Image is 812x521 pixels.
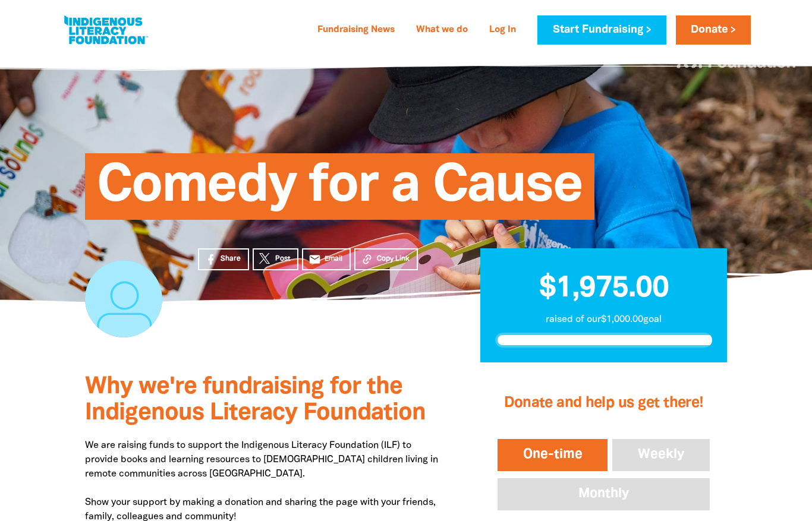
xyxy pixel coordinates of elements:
[409,21,475,40] a: What we do
[198,248,249,270] a: Share
[275,254,290,264] span: Post
[309,253,321,266] i: email
[495,476,712,513] button: Monthly
[610,437,712,473] button: Weekly
[377,254,410,264] span: Copy Link
[495,437,610,473] button: One-time
[325,254,342,264] span: Email
[310,21,402,40] a: Fundraising News
[495,312,712,327] p: raised of our $1,000.00 goal
[482,21,523,40] a: Log In
[97,162,583,220] span: Comedy for a Cause
[354,248,418,270] button: Copy Link
[302,248,351,270] a: emailEmail
[495,380,712,427] h2: Donate and help us get there!
[537,15,666,45] a: Start Fundraising
[253,248,298,270] a: Post
[221,254,241,264] span: Share
[676,15,751,45] a: Donate
[539,275,669,302] span: $1,975.00
[85,376,426,424] span: Why we're fundraising for the Indigenous Literacy Foundation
